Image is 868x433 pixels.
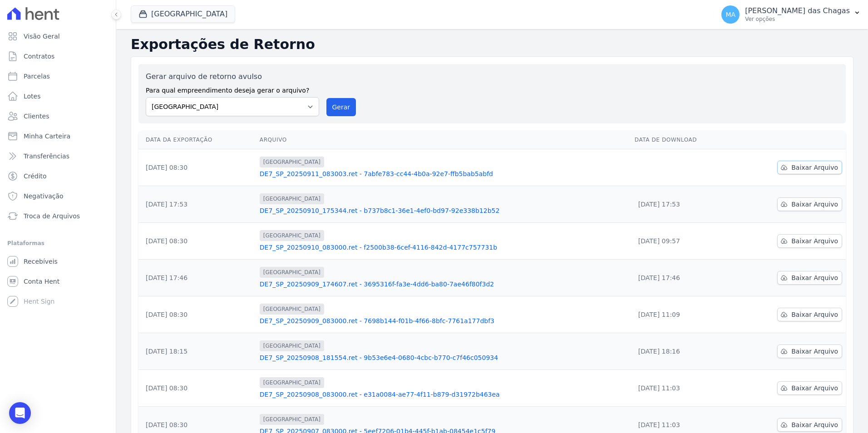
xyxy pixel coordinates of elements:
a: DE7_SP_20250910_083000.ret - f2500b38-6cef-4116-842d-4177c757731b [260,243,627,252]
span: [GEOGRAPHIC_DATA] [260,340,324,351]
h2: Exportações de Retorno [131,36,853,53]
span: Parcelas [24,72,50,81]
th: Arquivo [256,131,631,149]
span: Negativação [24,192,64,201]
span: Transferências [24,152,69,161]
span: Baixar Arquivo [791,273,838,282]
a: Minha Carteira [4,127,112,145]
span: Recebíveis [24,257,58,266]
th: Data da Exportação [138,131,256,149]
label: Gerar arquivo de retorno avulso [146,71,319,82]
span: Contratos [24,52,54,61]
td: [DATE] 09:57 [631,223,737,260]
a: Baixar Arquivo [777,418,842,432]
span: Crédito [24,172,47,181]
a: DE7_SP_20250911_083003.ret - 7abfe783-cc44-4b0a-92e7-ffb5bab5abfd [260,169,627,178]
td: [DATE] 11:03 [631,370,737,407]
span: Baixar Arquivo [791,420,838,429]
div: Open Intercom Messenger [9,402,31,424]
span: Baixar Arquivo [791,347,838,356]
span: [GEOGRAPHIC_DATA] [260,377,324,388]
span: Conta Hent [24,277,59,286]
span: Minha Carteira [24,132,70,141]
td: [DATE] 17:46 [138,260,256,296]
a: Baixar Arquivo [777,308,842,321]
button: MA [PERSON_NAME] das Chagas Ver opções [714,2,868,27]
a: Troca de Arquivos [4,207,112,225]
label: Para qual empreendimento deseja gerar o arquivo? [146,82,319,95]
a: Contratos [4,47,112,65]
span: [GEOGRAPHIC_DATA] [260,414,324,425]
a: Conta Hent [4,272,112,290]
td: [DATE] 08:30 [138,370,256,407]
td: [DATE] 18:16 [631,333,737,370]
span: MA [725,11,735,18]
a: DE7_SP_20250909_174607.ret - 3695316f-fa3e-4dd6-ba80-7ae46f80f3d2 [260,280,627,289]
a: Recebíveis [4,252,112,271]
a: Baixar Arquivo [777,234,842,248]
span: [GEOGRAPHIC_DATA] [260,304,324,315]
a: Negativação [4,187,112,205]
button: Gerar [326,98,356,116]
span: Baixar Arquivo [791,200,838,209]
a: DE7_SP_20250908_083000.ret - e31a0084-ae77-4f11-b879-d31972b463ea [260,390,627,399]
p: Ver opções [745,15,850,23]
button: [GEOGRAPHIC_DATA] [131,5,235,23]
span: [GEOGRAPHIC_DATA] [260,157,324,167]
a: Crédito [4,167,112,185]
p: [PERSON_NAME] das Chagas [745,6,850,15]
a: Baixar Arquivo [777,381,842,395]
td: [DATE] 18:15 [138,333,256,370]
td: [DATE] 08:30 [138,149,256,186]
span: Baixar Arquivo [791,236,838,246]
a: Baixar Arquivo [777,161,842,174]
span: [GEOGRAPHIC_DATA] [260,193,324,204]
td: [DATE] 08:30 [138,296,256,333]
span: [GEOGRAPHIC_DATA] [260,230,324,241]
th: Data de Download [631,131,737,149]
span: Troca de Arquivos [24,212,80,221]
span: Baixar Arquivo [791,384,838,393]
td: [DATE] 17:53 [631,186,737,223]
td: [DATE] 11:09 [631,296,737,333]
a: Clientes [4,107,112,125]
a: DE7_SP_20250910_175344.ret - b737b8c1-36e1-4ef0-bd97-92e338b12b52 [260,206,627,215]
a: Transferências [4,147,112,165]
a: Baixar Arquivo [777,197,842,211]
span: [GEOGRAPHIC_DATA] [260,267,324,278]
div: Plataformas [7,238,108,249]
a: Parcelas [4,67,112,85]
a: Lotes [4,87,112,105]
span: Visão Geral [24,32,60,41]
a: Baixar Arquivo [777,344,842,358]
td: [DATE] 08:30 [138,223,256,260]
a: Visão Geral [4,27,112,45]
span: Lotes [24,92,41,101]
td: [DATE] 17:53 [138,186,256,223]
span: Baixar Arquivo [791,163,838,172]
span: Clientes [24,112,49,121]
td: [DATE] 17:46 [631,260,737,296]
a: Baixar Arquivo [777,271,842,285]
span: Baixar Arquivo [791,310,838,319]
a: DE7_SP_20250909_083000.ret - 7698b144-f01b-4f66-8bfc-7761a177dbf3 [260,316,627,325]
a: DE7_SP_20250908_181554.ret - 9b53e6e4-0680-4cbc-b770-c7f46c050934 [260,353,627,362]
